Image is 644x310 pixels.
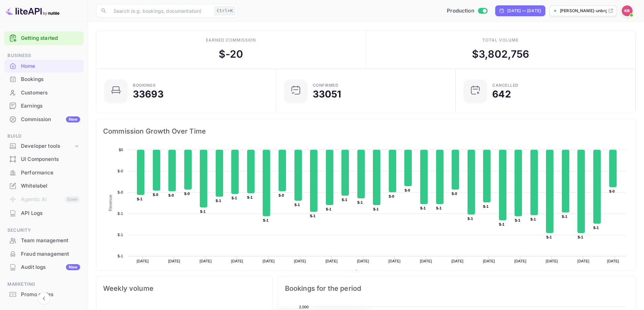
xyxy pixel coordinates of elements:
[21,209,80,217] div: API Logs
[4,166,84,179] div: Performance
[118,190,123,194] text: $-0
[21,116,80,123] div: Commission
[310,214,315,218] text: $-1
[4,179,84,193] div: Whitelabel
[21,250,80,258] div: Fraud management
[313,83,339,87] div: Confirmed
[199,259,212,263] text: [DATE]
[342,198,347,202] text: $-1
[4,73,84,85] a: Bookings
[294,259,306,263] text: [DATE]
[4,100,84,112] a: Earnings
[200,209,206,214] text: $-1
[326,207,331,211] text: $-1
[232,196,237,200] text: $-1
[219,47,243,62] div: $ -20
[607,259,619,263] text: [DATE]
[247,195,253,199] text: $-1
[4,140,84,152] div: Developer tools
[4,207,84,220] div: API Logs
[133,89,164,99] div: 33693
[357,259,369,263] text: [DATE]
[507,8,541,14] div: [DATE] — [DATE]
[4,153,84,166] div: UI Components
[4,86,84,99] a: Customers
[4,261,84,273] a: Audit logsNew
[4,113,84,125] a: CommissionNew
[578,235,583,239] text: $-1
[452,192,457,196] text: $-0
[38,292,50,305] button: Collapse navigation
[515,259,527,263] text: [DATE]
[108,195,113,211] text: Revenue
[21,182,80,190] div: Whitelabel
[137,259,149,263] text: [DATE]
[21,156,80,163] div: UI Components
[492,89,511,99] div: 642
[21,89,80,97] div: Customers
[4,113,84,126] div: CommissionNew
[21,76,80,83] div: Bookings
[168,259,180,263] text: [DATE]
[420,206,426,210] text: $-1
[560,8,607,14] p: [PERSON_NAME]-unbrg.[PERSON_NAME]...
[214,6,235,15] div: Ctrl+K
[373,207,379,211] text: $-1
[21,291,80,299] div: Promo codes
[447,7,474,15] span: Production
[153,193,158,197] text: $-0
[137,197,142,201] text: $-1
[4,288,84,301] div: Promo codes
[103,283,265,294] span: Weekly volume
[4,227,84,234] span: Security
[4,248,84,260] a: Fraud management
[118,233,123,237] text: $-1
[4,60,84,72] a: Home
[118,254,123,258] text: $-1
[483,204,488,208] text: $-1
[66,116,80,122] div: New
[4,248,84,261] div: Fraud management
[499,222,504,226] text: $-1
[388,259,401,263] text: [DATE]
[530,217,536,221] text: $-1
[451,259,463,263] text: [DATE]
[4,261,84,274] div: Audit logsNew
[206,37,256,43] div: Earned commission
[389,194,394,198] text: $-0
[4,60,84,73] div: Home
[21,62,80,70] div: Home
[482,37,519,43] div: Total volume
[593,226,599,230] text: $-1
[184,192,190,196] text: $-0
[21,34,80,42] a: Getting started
[313,89,341,99] div: 33051
[4,288,84,301] a: Promo codes
[133,83,156,87] div: Bookings
[609,189,615,193] text: $-0
[263,218,268,222] text: $-1
[4,166,84,179] a: Performance
[361,270,378,275] text: Revenue
[4,207,84,219] a: API Logs
[4,179,84,192] a: Whitelabel
[299,305,308,309] text: 2,000
[285,283,629,294] span: Bookings for the period
[279,193,284,197] text: $-0
[4,281,84,288] span: Marketing
[231,259,243,263] text: [DATE]
[118,169,123,173] text: $-0
[4,133,84,140] span: Build
[216,199,221,203] text: $-1
[472,47,529,62] div: $ 3,802,756
[66,264,80,270] div: New
[103,126,629,137] span: Commission Growth Over Time
[4,234,84,247] div: Team management
[405,188,410,192] text: $-0
[326,259,338,263] text: [DATE]
[562,215,567,219] text: $-1
[4,86,84,100] div: Customers
[357,200,363,204] text: $-1
[4,100,84,113] div: Earnings
[622,5,633,16] img: Kobus Roux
